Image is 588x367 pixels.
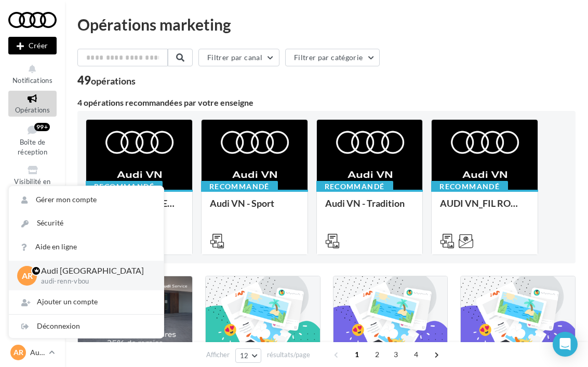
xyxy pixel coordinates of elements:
div: Recommandé [316,181,393,192]
a: Opérations [8,91,57,116]
span: résultats/page [267,350,310,360]
div: Nouvelle campagne [8,37,57,54]
span: 2 [369,346,385,363]
span: 4 [408,346,424,363]
a: Sécurité [9,211,164,235]
div: Audi VN - Tradition [325,198,415,219]
span: Afficher [206,350,230,360]
div: AUDI VN_FIL ROUGE 2025 - A1, Q2, Q3, Q5 et Q4 e-tron [440,198,529,219]
button: Filtrer par canal [198,49,279,66]
a: Aide en ligne [9,235,164,259]
span: Boîte de réception [18,138,47,156]
div: Open Intercom Messenger [553,332,578,357]
div: Opérations marketing [77,17,576,32]
button: Créer [8,37,57,54]
p: Audi [GEOGRAPHIC_DATA] [41,265,147,277]
span: 1 [349,346,365,363]
a: Boîte de réception99+ [8,121,57,159]
div: Recommandé [431,181,508,192]
span: Notifications [12,76,52,84]
div: Ajouter un compte [9,290,164,314]
div: 4 opérations recommandées par votre enseigne [77,98,576,107]
div: 49 [77,75,136,86]
span: AR [22,270,33,281]
div: opérations [91,76,136,86]
div: 99+ [34,123,50,131]
span: Visibilité en ligne [14,177,50,195]
p: audi-renn-vbou [41,277,147,286]
a: AR Audi [GEOGRAPHIC_DATA] [8,343,57,362]
div: Audi VN - Sport [210,198,299,219]
div: Déconnexion [9,315,164,338]
span: Opérations [15,106,50,114]
a: Visibilité en ligne [8,162,57,197]
div: Recommandé [86,181,163,192]
button: Filtrer par catégorie [285,49,380,66]
span: 12 [240,351,249,360]
button: 12 [235,348,262,363]
span: 3 [387,346,404,363]
span: AR [14,347,23,358]
a: Gérer mon compte [9,188,164,211]
p: Audi [GEOGRAPHIC_DATA] [30,347,45,358]
div: Recommandé [201,181,278,192]
button: Notifications [8,61,57,87]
